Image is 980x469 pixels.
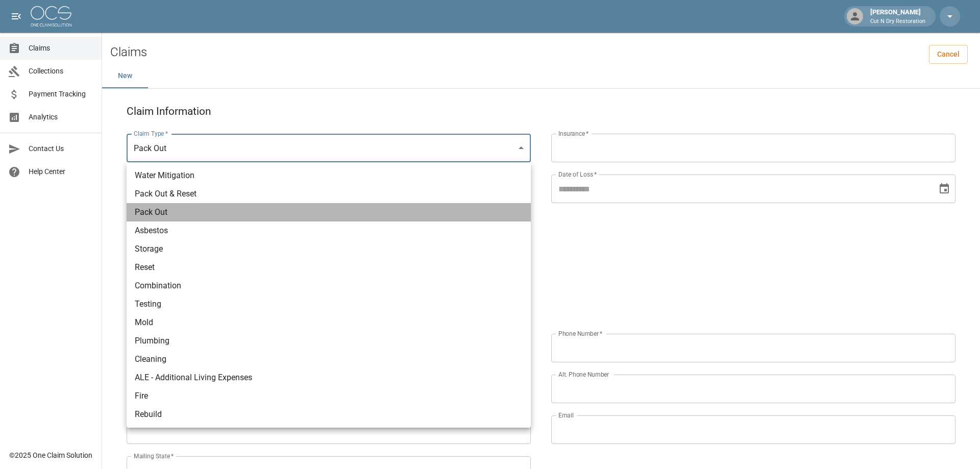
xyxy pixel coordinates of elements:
li: Cleaning [127,350,531,368]
li: Water Mitigation [127,166,531,185]
li: Asbestos [127,221,531,240]
li: Rebuild [127,405,531,424]
li: Storage [127,240,531,258]
li: Testing [127,295,531,313]
li: Fire [127,387,531,405]
li: ALE - Additional Living Expenses [127,368,531,387]
li: Combination [127,277,531,295]
li: Plumbing [127,332,531,350]
li: Reset [127,258,531,277]
li: Mold [127,313,531,332]
li: Pack Out & Reset [127,185,531,203]
li: Pack Out [127,203,531,221]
